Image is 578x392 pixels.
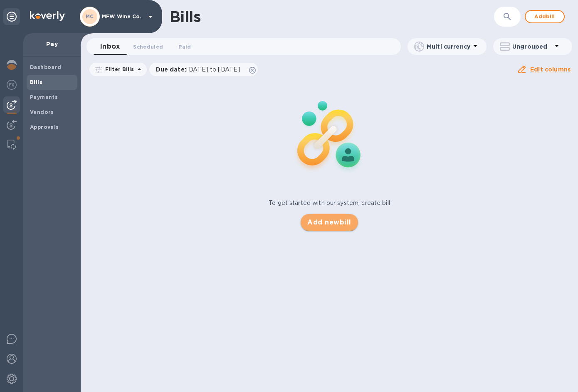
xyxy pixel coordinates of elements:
p: Due date : [156,65,245,74]
button: Add newbill [301,214,358,231]
b: Payments [30,94,58,100]
img: Logo [30,11,65,21]
div: Unpin categories [3,8,20,25]
p: Multi currency [427,42,470,51]
span: Add new bill [307,217,351,227]
span: Paid [178,42,191,51]
p: MFW Wine Co. [102,14,143,20]
b: Dashboard [30,64,62,70]
h1: Bills [170,8,200,25]
b: Vendors [30,109,54,115]
div: Due date:[DATE] to [DATE] [149,63,258,76]
span: Inbox [100,41,120,52]
b: Bills [30,79,42,85]
p: To get started with our system, create bill [269,199,390,207]
u: Edit columns [530,66,571,73]
p: Pay [30,40,74,48]
span: Add bill [532,12,557,22]
b: MC [86,13,94,20]
p: Filter Bills [102,66,134,73]
p: Ungrouped [512,42,552,51]
span: [DATE] to [DATE] [186,66,240,73]
b: Approvals [30,124,59,130]
img: Foreign exchange [7,80,17,90]
button: Addbill [525,10,565,23]
span: Scheduled [133,42,163,51]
